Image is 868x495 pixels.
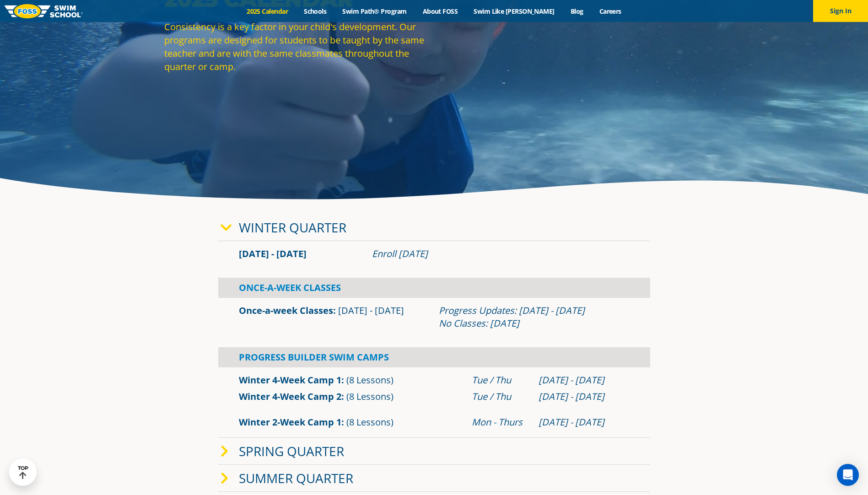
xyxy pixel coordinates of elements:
img: FOSS Swim School Logo [5,4,83,18]
div: Tue / Thu [472,390,529,403]
span: [DATE] - [DATE] [338,304,404,317]
a: Careers [591,7,629,16]
a: Summer Quarter [239,469,353,487]
span: [DATE] - [DATE] [239,247,307,260]
div: [DATE] - [DATE] [539,416,630,429]
div: [DATE] - [DATE] [539,374,630,387]
a: Winter 4-Week Camp 1 [239,374,341,386]
a: Winter 2-Week Camp 1 [239,416,341,428]
div: Open Intercom Messenger [837,464,859,486]
a: Winter Quarter [239,219,346,236]
div: Tue / Thu [472,374,529,387]
a: Spring Quarter [239,442,344,460]
div: Progress Builder Swim Camps [218,347,650,367]
a: Winter 4-Week Camp 2 [239,390,341,403]
div: Enroll [DATE] [372,247,630,260]
div: [DATE] - [DATE] [539,390,630,403]
a: 2025 Calendar [239,7,296,16]
a: Schools [296,7,334,16]
p: Consistency is a key factor in your child's development. Our programs are designed for students t... [164,20,430,73]
a: Blog [562,7,591,16]
a: Once-a-week Classes [239,304,333,317]
span: (8 Lessons) [346,390,394,403]
a: Swim Path® Program [334,7,415,16]
div: Progress Updates: [DATE] - [DATE] No Classes: [DATE] [439,304,630,330]
span: (8 Lessons) [346,374,394,386]
a: About FOSS [415,7,466,16]
div: Once-A-Week Classes [218,278,650,298]
span: (8 Lessons) [346,416,394,428]
div: Mon - Thurs [472,416,529,429]
div: TOP [18,465,28,479]
a: Swim Like [PERSON_NAME] [466,7,563,16]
